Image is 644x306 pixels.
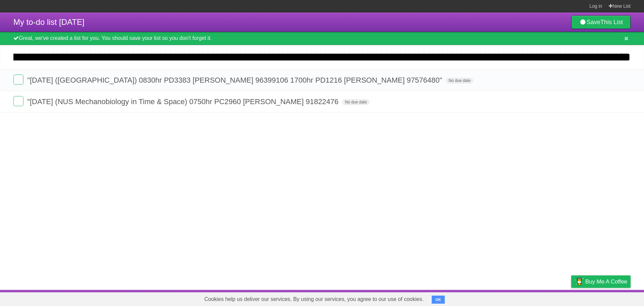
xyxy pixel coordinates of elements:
a: SaveThis List [571,15,631,29]
span: My to-do list [DATE] [13,17,85,27]
span: "[DATE] ([GEOGRAPHIC_DATA]) 0830hr PD3383 [PERSON_NAME] 96399106 1700hr PD1216 [PERSON_NAME] 9757... [27,76,444,84]
span: No due date [342,99,369,105]
b: This List [600,19,623,26]
span: No due date [446,78,473,84]
span: "[DATE] (NUS Mechanobiology in Time & Space) 0750hr PC2960 [PERSON_NAME] 91822476 [27,97,340,106]
a: Buy me a coffee [571,275,631,288]
a: About [482,292,496,304]
span: Buy me a coffee [585,276,627,288]
a: Terms [540,292,554,304]
a: Developers [504,292,531,304]
img: Buy me a coffee [575,276,584,287]
label: Done [13,75,23,85]
a: Privacy [562,292,580,304]
a: Suggest a feature [588,292,631,304]
span: Cookies help us deliver our services. By using our services, you agree to our use of cookies. [198,293,430,306]
button: OK [432,296,445,304]
label: Done [13,96,23,106]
